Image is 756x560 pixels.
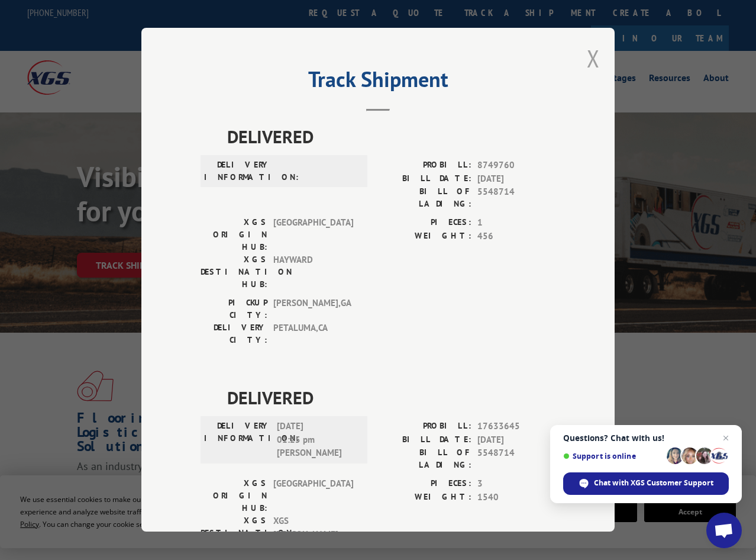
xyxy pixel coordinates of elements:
[273,514,353,555] span: XGS [PERSON_NAME] MN
[477,477,555,491] span: 3
[706,513,742,548] div: Open chat
[378,491,471,504] label: WEIGHT:
[227,384,555,411] span: DELIVERED
[378,185,471,210] label: BILL OF LADING:
[719,431,733,445] span: Close chat
[477,185,555,210] span: 5548714
[594,478,713,488] span: Chat with XGS Customer Support
[378,230,471,243] label: WEIGHT:
[201,253,267,291] label: XGS DESTINATION HUB:
[477,420,555,433] span: 17633645
[477,172,555,186] span: [DATE]
[273,321,353,346] span: PETALUMA , CA
[378,433,471,447] label: BILL DATE:
[378,172,471,186] label: BILL DATE:
[273,253,353,291] span: HAYWARD
[201,71,555,94] h2: Track Shipment
[277,420,357,460] span: [DATE] 01:25 pm [PERSON_NAME]
[201,216,267,253] label: XGS ORIGIN HUB:
[201,321,267,346] label: DELIVERY CITY:
[563,452,663,461] span: Support is online
[201,514,267,555] label: XGS DESTINATION HUB:
[477,230,555,243] span: 456
[273,297,353,321] span: [PERSON_NAME] , GA
[587,43,600,74] button: Close modal
[477,433,555,447] span: [DATE]
[477,159,555,172] span: 8749760
[477,446,555,471] span: 5548714
[204,159,271,184] label: DELIVERY INFORMATION:
[477,216,555,230] span: 1
[378,477,471,491] label: PIECES:
[227,123,555,150] span: DELIVERED
[201,297,267,321] label: PICKUP CITY:
[378,216,471,230] label: PIECES:
[204,420,271,460] label: DELIVERY INFORMATION:
[273,216,353,253] span: [GEOGRAPHIC_DATA]
[378,446,471,471] label: BILL OF LADING:
[273,477,353,514] span: [GEOGRAPHIC_DATA]
[563,433,729,443] span: Questions? Chat with us!
[378,420,471,433] label: PROBILL:
[378,159,471,172] label: PROBILL:
[477,491,555,504] span: 1540
[201,477,267,514] label: XGS ORIGIN HUB:
[563,472,729,495] div: Chat with XGS Customer Support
